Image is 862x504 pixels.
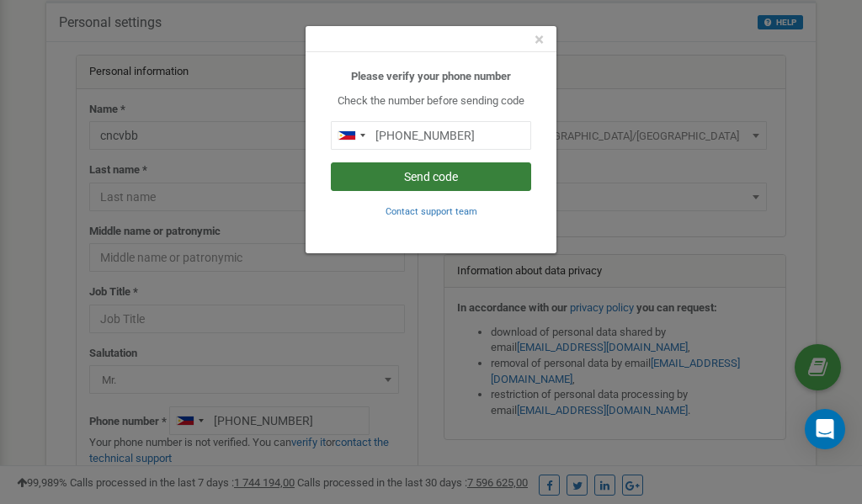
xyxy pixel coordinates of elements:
[332,122,370,149] div: Telephone country code
[805,409,845,449] div: Open Intercom Messenger
[331,121,531,150] input: 0905 123 4567
[535,29,544,50] span: ×
[351,70,511,82] b: Please verify your phone number
[331,93,531,109] p: Check the number before sending code
[535,31,544,49] button: Close
[331,162,531,191] button: Send code
[386,206,477,217] small: Contact support team
[386,204,477,217] a: Contact support team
